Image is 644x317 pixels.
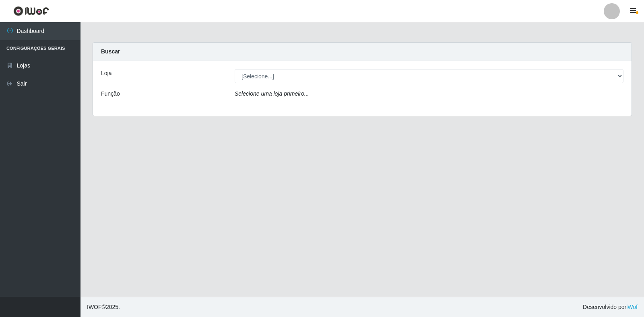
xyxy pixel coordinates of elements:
label: Loja [101,69,111,78]
img: CoreUI Logo [13,6,49,16]
a: iWof [626,304,638,310]
label: Função [101,90,120,98]
span: Desenvolvido por [583,303,638,311]
i: Selecione uma loja primeiro... [235,90,309,97]
span: © 2025 . [87,303,120,311]
span: IWOF [87,304,102,310]
strong: Buscar [101,48,120,55]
